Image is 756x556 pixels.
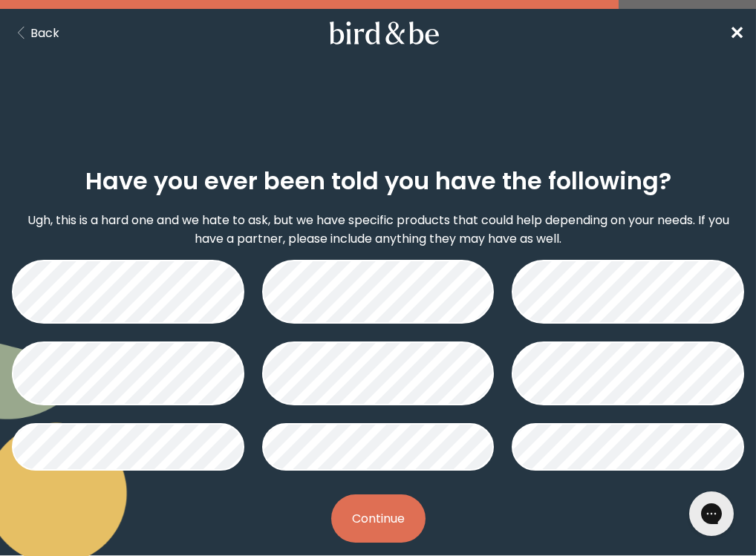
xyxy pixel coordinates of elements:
span: ✕ [729,21,744,45]
h2: Have you ever been told you have the following? [85,163,671,199]
iframe: Gorgias live chat messenger [682,486,741,541]
p: Ugh, this is a hard one and we hate to ask, but we have specific products that could help dependi... [12,211,744,248]
button: Back Button [12,24,59,42]
button: Continue [331,494,426,543]
a: ✕ [729,20,744,46]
